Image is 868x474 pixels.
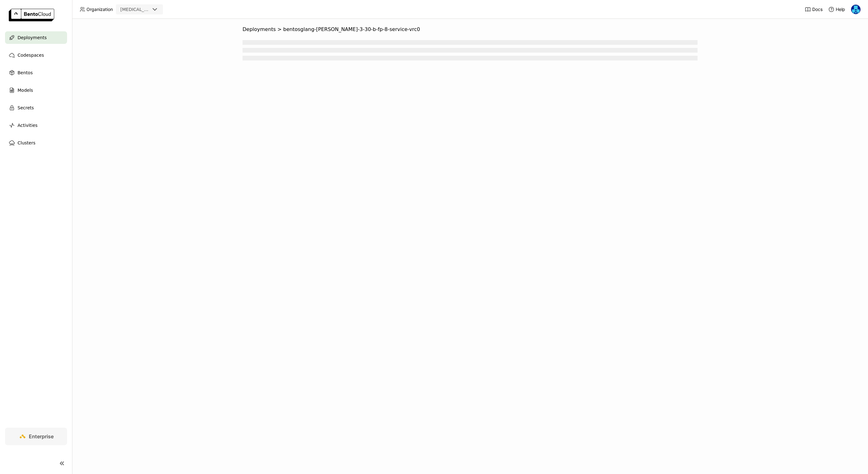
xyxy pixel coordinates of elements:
span: Clusters [18,139,35,147]
a: Deployments [5,31,67,44]
span: Deployments [18,34,47,41]
span: Enterprise [29,433,54,440]
a: Enterprise [5,428,67,445]
span: Bentos [18,69,33,76]
a: Codespaces [5,49,67,61]
a: Bentos [5,66,67,79]
a: Docs [805,6,823,13]
span: Secrets [18,104,34,112]
img: Yi Guo [851,5,860,14]
a: Clusters [5,137,67,149]
span: bentosglang-[PERSON_NAME]-3-30-b-fp-8-service-vrc0 [283,26,420,33]
div: Help [828,6,845,13]
img: logo [9,9,54,21]
span: Docs [812,7,823,12]
span: Help [836,7,845,12]
nav: Breadcrumbs navigation [243,26,698,33]
a: Models [5,84,67,96]
span: Activities [18,122,38,129]
a: Activities [5,119,67,132]
div: [MEDICAL_DATA] [120,6,150,13]
span: > [276,26,283,33]
span: Organization [86,7,113,12]
span: Deployments [243,26,276,33]
a: Secrets [5,102,67,114]
input: Selected revia. [150,7,151,13]
span: Codespaces [18,51,44,59]
span: Models [18,86,33,94]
